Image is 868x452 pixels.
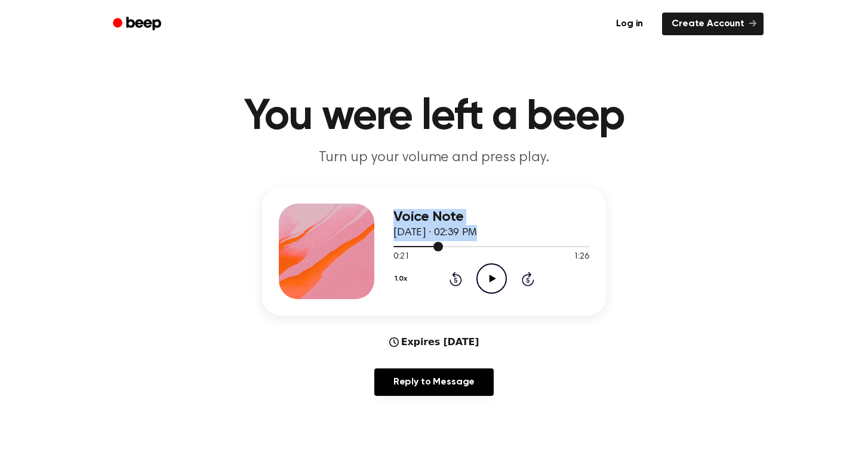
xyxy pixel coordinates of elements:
[604,10,655,38] a: Log in
[574,251,589,263] span: 1:26
[393,227,477,238] span: [DATE] · 02:39 PM
[393,209,589,225] h3: Voice Note
[374,368,494,396] a: Reply to Message
[662,13,764,35] a: Create Account
[205,148,663,168] p: Turn up your volume and press play.
[393,269,411,289] button: 1.0x
[389,335,479,349] div: Expires [DATE]
[393,251,409,263] span: 0:21
[104,13,172,36] a: Beep
[128,96,740,139] h1: You were left a beep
